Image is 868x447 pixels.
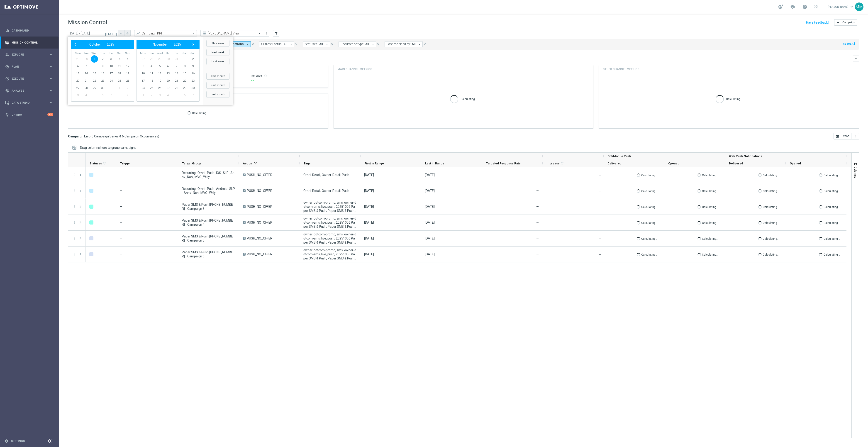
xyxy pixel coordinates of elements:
[85,215,846,231] div: Press SPACE to select this row.
[83,92,90,99] span: 4
[124,92,131,99] span: 9
[247,173,272,177] span: PUSH_NO_OFFER
[99,63,106,70] span: 9
[417,42,422,46] i: arrow_drop_down
[156,51,164,55] th: weekday
[139,84,147,92] span: 24
[118,30,124,37] button: arrow_back
[243,162,252,165] span: Action
[189,77,197,84] span: 23
[116,77,123,84] span: 25
[171,42,184,47] button: 2025
[264,74,267,78] i: refresh
[181,70,188,77] span: 15
[72,236,76,240] i: more_vert
[251,42,255,47] button: close
[729,154,762,158] span: Web Push Notifications
[173,55,180,63] span: 31
[107,43,114,46] span: 2025
[99,84,106,92] span: 30
[83,84,90,92] span: 28
[854,167,857,178] span: Columns
[264,32,268,35] i: more_vert
[99,70,106,77] span: 16
[139,92,147,99] span: 1
[80,146,136,149] span: Drag columns here to group campaigns
[72,189,76,193] i: more_vert
[148,77,155,84] span: 18
[303,173,349,177] span: Omni-Retail, Owner-Retail, Push
[68,30,118,37] input: Select date range
[5,29,9,33] i: equalizer
[12,77,49,80] span: Execute
[107,77,115,84] span: 24
[377,43,380,46] i: close
[371,42,375,46] i: arrow_drop_down
[139,77,147,84] span: 17
[92,134,158,138] span: 6 Campaign Series & 6 Campaign Occurrences
[68,134,159,138] h3: Campaign List
[148,84,155,92] span: 25
[49,76,53,81] i: keyboard_arrow_right
[189,55,197,63] span: 2
[836,134,839,138] i: open_in_browser
[139,51,147,55] th: weekday
[180,51,189,55] th: weekday
[192,111,208,115] p: Calculating...
[173,92,180,99] span: 5
[148,55,155,63] span: 28
[182,162,201,165] span: Target Group
[126,32,129,35] i: arrow_forward
[243,189,246,192] span: A
[90,51,99,55] th: weekday
[12,53,49,56] span: Explore
[319,42,323,46] span: All
[120,162,131,165] span: Trigger
[74,55,81,63] span: 29
[156,63,163,70] span: 5
[90,162,102,165] span: Statuses
[206,40,229,47] button: This week
[425,173,435,177] div: 06 Oct 2025, Monday
[12,89,49,92] span: Analyze
[107,51,115,55] th: weekday
[190,42,196,47] span: ›
[5,77,54,81] div: play_circle_outline Execute keyboard_arrow_right
[5,101,49,105] div: Data Studio
[83,70,90,77] span: 14
[181,55,188,63] span: 1
[104,42,117,47] button: 2025
[5,89,54,93] button: track_changes Analyze keyboard_arrow_right
[116,70,123,77] span: 18
[91,84,98,92] span: 29
[68,19,107,26] h1: Mission Control
[189,51,197,55] th: weekday
[124,63,131,70] span: 12
[83,77,90,84] span: 21
[853,56,859,61] button: keyboard_arrow_down
[251,74,324,78] div: Increase
[139,63,147,70] span: 3
[181,92,188,99] span: 6
[11,440,25,442] a: Settings
[806,21,829,24] input: Have Feedback?
[68,167,85,183] div: Press SPACE to select this row.
[134,30,197,37] ng-select: Campaign KPI
[5,109,53,121] div: Optibot
[72,42,131,47] bs-datepicker-navigation-view: ​ ​ ​
[834,133,851,139] button: open_in_browser Export
[72,220,76,225] i: more_vert
[124,30,131,37] button: arrow_forward
[107,70,115,77] span: 17
[364,173,374,177] div: 06 Oct 2025, Monday
[376,42,380,47] button: close
[72,252,76,256] button: more_vert
[855,2,863,11] div: MM
[74,63,81,70] span: 6
[5,101,54,105] button: Data Studio keyboard_arrow_right
[851,133,859,139] button: more_vert
[119,32,123,35] i: arrow_back
[834,19,857,26] button: add Campaign
[560,161,564,166] span: Calculate column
